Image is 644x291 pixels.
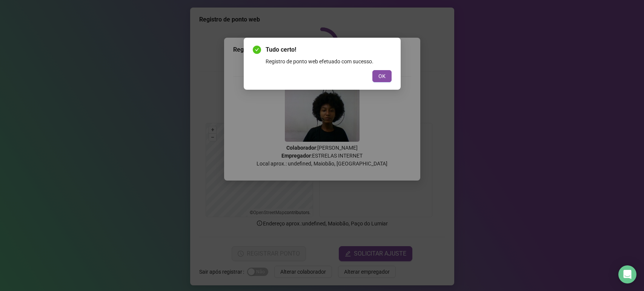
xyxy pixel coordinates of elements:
div: Open Intercom Messenger [618,265,636,283]
span: check-circle [253,46,261,54]
div: Registro de ponto web efetuado com sucesso. [266,57,392,66]
button: OK [372,70,392,82]
span: OK [378,72,386,80]
span: Tudo certo! [266,45,392,54]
